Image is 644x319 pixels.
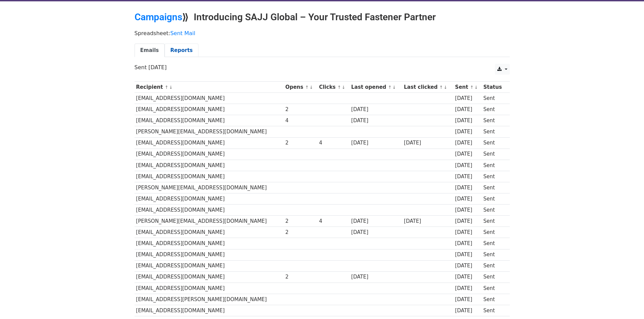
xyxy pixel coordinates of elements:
[135,44,165,57] a: Emails
[482,182,506,193] td: Sent
[169,85,173,90] a: ↓
[135,283,284,294] td: [EMAIL_ADDRESS][DOMAIN_NAME]
[455,217,480,225] div: [DATE]
[402,82,453,93] th: Last clicked
[305,85,309,90] a: ↑
[455,229,480,236] div: [DATE]
[455,206,480,214] div: [DATE]
[135,260,284,271] td: [EMAIL_ADDRESS][DOMAIN_NAME]
[135,271,284,283] td: [EMAIL_ADDRESS][DOMAIN_NAME]
[165,85,168,90] a: ↑
[455,95,480,102] div: [DATE]
[135,137,284,149] td: [EMAIL_ADDRESS][DOMAIN_NAME]
[455,251,480,259] div: [DATE]
[482,104,506,115] td: Sent
[165,44,198,57] a: Reports
[439,85,443,90] a: ↑
[285,217,316,225] div: 2
[135,238,284,249] td: [EMAIL_ADDRESS][DOMAIN_NAME]
[135,11,510,23] h2: ⟫ Introducing SAJJ Global – Your Trusted Fastener Partner
[351,273,401,281] div: [DATE]
[482,294,506,305] td: Sent
[351,117,401,125] div: [DATE]
[135,160,284,171] td: [EMAIL_ADDRESS][DOMAIN_NAME]
[455,296,480,303] div: [DATE]
[482,227,506,238] td: Sent
[309,85,313,90] a: ↓
[482,193,506,205] td: Sent
[482,160,506,171] td: Sent
[317,82,350,93] th: Clicks
[455,162,480,169] div: [DATE]
[482,171,506,182] td: Sent
[474,85,478,90] a: ↓
[135,227,284,238] td: [EMAIL_ADDRESS][DOMAIN_NAME]
[285,139,316,147] div: 2
[455,139,480,147] div: [DATE]
[455,240,480,247] div: [DATE]
[482,82,506,93] th: Status
[610,287,644,319] div: 聊天小工具
[135,30,510,37] p: Spreadsheet:
[482,216,506,227] td: Sent
[351,139,401,147] div: [DATE]
[135,193,284,205] td: [EMAIL_ADDRESS][DOMAIN_NAME]
[337,85,341,90] a: ↑
[135,171,284,182] td: [EMAIL_ADDRESS][DOMAIN_NAME]
[482,115,506,126] td: Sent
[135,305,284,316] td: [EMAIL_ADDRESS][DOMAIN_NAME]
[404,139,452,147] div: [DATE]
[482,126,506,137] td: Sent
[404,217,452,225] div: [DATE]
[482,205,506,216] td: Sent
[455,106,480,113] div: [DATE]
[342,85,345,90] a: ↓
[482,93,506,104] td: Sent
[455,307,480,315] div: [DATE]
[455,195,480,203] div: [DATE]
[319,139,348,147] div: 4
[444,85,447,90] a: ↓
[482,271,506,283] td: Sent
[610,287,644,319] iframe: Chat Widget
[455,150,480,158] div: [DATE]
[285,117,316,125] div: 4
[482,238,506,249] td: Sent
[455,117,480,125] div: [DATE]
[455,173,480,181] div: [DATE]
[482,137,506,149] td: Sent
[319,217,348,225] div: 4
[482,260,506,271] td: Sent
[135,149,284,160] td: [EMAIL_ADDRESS][DOMAIN_NAME]
[470,85,474,90] a: ↑
[455,262,480,270] div: [DATE]
[482,149,506,160] td: Sent
[455,285,480,292] div: [DATE]
[482,283,506,294] td: Sent
[135,182,284,193] td: [PERSON_NAME][EMAIL_ADDRESS][DOMAIN_NAME]
[170,30,195,36] a: Sent Mail
[135,126,284,137] td: [PERSON_NAME][EMAIL_ADDRESS][DOMAIN_NAME]
[135,115,284,126] td: [EMAIL_ADDRESS][DOMAIN_NAME]
[135,205,284,216] td: [EMAIL_ADDRESS][DOMAIN_NAME]
[135,104,284,115] td: [EMAIL_ADDRESS][DOMAIN_NAME]
[455,128,480,136] div: [DATE]
[135,249,284,260] td: [EMAIL_ADDRESS][DOMAIN_NAME]
[285,273,316,281] div: 2
[351,217,401,225] div: [DATE]
[351,106,401,113] div: [DATE]
[285,106,316,113] div: 2
[135,93,284,104] td: [EMAIL_ADDRESS][DOMAIN_NAME]
[284,82,317,93] th: Opens
[453,82,482,93] th: Sent
[135,11,182,23] a: Campaigns
[392,85,396,90] a: ↓
[482,305,506,316] td: Sent
[135,294,284,305] td: [EMAIL_ADDRESS][PERSON_NAME][DOMAIN_NAME]
[285,229,316,236] div: 2
[135,64,510,71] p: Sent [DATE]
[351,229,401,236] div: [DATE]
[482,249,506,260] td: Sent
[455,273,480,281] div: [DATE]
[388,85,392,90] a: ↑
